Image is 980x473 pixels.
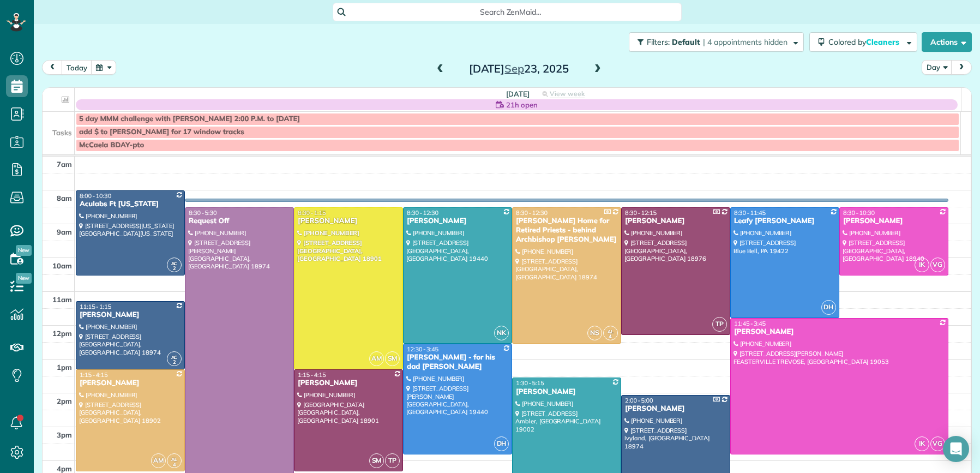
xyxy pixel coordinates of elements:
span: 5 day MMM challenge with [PERSON_NAME] 2:00 P.M. to [DATE] [79,115,300,123]
small: 4 [167,460,181,470]
span: NK [494,326,509,340]
span: New [16,273,32,284]
span: 21h open [506,99,538,110]
small: 2 [167,264,181,274]
div: Leafy [PERSON_NAME] [734,217,836,226]
span: 1:15 - 4:15 [80,371,108,379]
span: IK [915,436,929,451]
div: [PERSON_NAME] [297,217,400,226]
span: 3pm [57,430,72,439]
span: 10am [52,261,72,270]
span: Filters: [647,37,670,47]
span: 11am [52,295,72,304]
span: VG [930,436,945,451]
span: SM [369,453,384,468]
div: Request Off [188,217,291,226]
span: TP [385,453,400,468]
button: prev [42,60,63,75]
span: 8:30 - 12:15 [625,209,657,217]
span: 9am [57,227,72,236]
span: 2:00 - 5:00 [625,397,653,404]
span: 7am [57,160,72,169]
span: AC [171,354,178,360]
button: next [951,60,972,75]
div: [PERSON_NAME] - for his dad [PERSON_NAME] [406,353,509,372]
span: DH [494,436,509,451]
span: 12:30 - 3:45 [407,345,438,353]
button: Colored byCleaners [809,32,917,52]
button: Filters: Default | 4 appointments hidden [629,32,804,52]
span: New [16,245,32,256]
h2: [DATE] 23, 2025 [450,63,587,75]
span: AL [608,328,614,334]
span: 1:30 - 5:15 [516,379,544,387]
span: add $ to [PERSON_NAME] for 17 window tracks [79,128,244,136]
button: today [62,60,92,75]
span: | 4 appointments hidden [703,37,787,47]
small: 2 [167,357,181,368]
span: NS [587,326,602,340]
button: Day [922,60,952,75]
span: 11:45 - 3:45 [734,320,766,327]
span: 8:30 - 11:45 [734,209,766,217]
span: View week [550,89,585,98]
span: Colored by [828,37,903,47]
a: Filters: Default | 4 appointments hidden [623,32,804,52]
span: Sep [504,62,524,75]
div: [PERSON_NAME] [624,404,727,414]
span: 1pm [57,363,72,372]
span: DH [821,300,836,315]
span: 8:30 - 12:30 [407,209,438,217]
span: Default [672,37,701,47]
div: [PERSON_NAME] [515,387,618,397]
span: 8:30 - 5:30 [189,209,217,217]
div: [PERSON_NAME] [406,217,509,226]
span: 4pm [57,464,72,473]
span: 8:30 - 12:30 [516,209,548,217]
span: SM [385,351,400,366]
div: [PERSON_NAME] Home for Retired Priests - behind Archbishop [PERSON_NAME] [515,217,618,244]
span: 2pm [57,397,72,405]
span: AM [151,453,166,468]
span: AM [369,351,384,366]
small: 4 [604,332,617,342]
span: 8:00 - 10:30 [80,192,111,200]
span: [DATE] [506,89,530,98]
span: 8am [57,194,72,202]
span: VG [930,258,945,272]
div: [PERSON_NAME] [207,200,266,209]
div: Open Intercom Messenger [943,436,969,462]
span: AL [171,456,177,462]
div: [PERSON_NAME] [297,379,400,388]
span: TP [712,317,727,332]
span: 11:15 - 1:15 [80,303,111,310]
span: Cleaners [866,37,901,47]
div: [PERSON_NAME] [79,310,182,320]
span: IK [915,258,929,272]
button: Actions [922,32,972,52]
span: McCaela BDAY-pto [79,141,144,149]
div: [PERSON_NAME] [624,217,727,226]
span: 12pm [52,329,72,338]
div: [PERSON_NAME] [79,379,182,388]
div: [PERSON_NAME] [734,327,945,337]
span: AC [171,260,178,266]
span: 8:30 - 1:15 [298,209,326,217]
span: 8:30 - 10:30 [843,209,875,217]
div: [PERSON_NAME] [843,217,945,226]
span: 1:15 - 4:15 [298,371,326,379]
div: Aculabs Ft [US_STATE] [79,200,182,209]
